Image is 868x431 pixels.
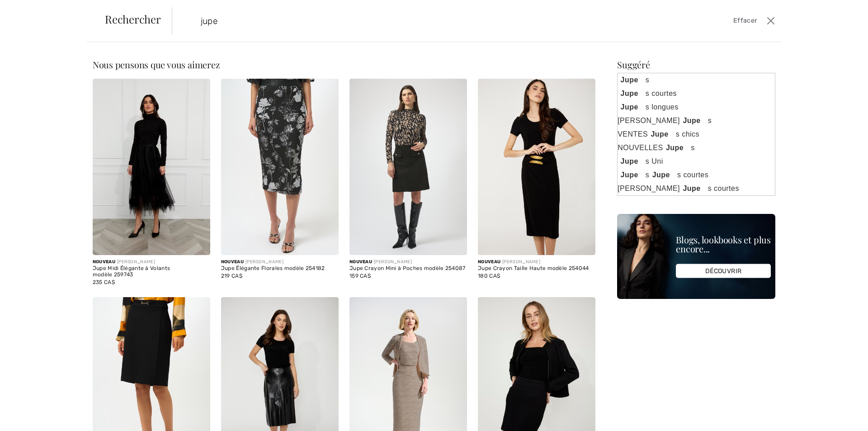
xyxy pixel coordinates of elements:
[618,155,775,168] a: Jupes Uni
[93,279,115,285] span: 235 CA$
[93,259,115,265] span: Nouveau
[764,14,778,28] button: Ferme
[618,87,775,100] a: Jupes courtes
[221,79,339,255] img: Jupe Élégante Florales modèle 254182. Black/Multi
[618,102,646,112] strong: Jupe
[20,6,38,14] span: Aide
[618,170,646,180] strong: Jupe
[618,73,775,87] a: Jupes
[221,259,339,265] div: [PERSON_NAME]
[617,214,775,299] img: Blogs, lookbooks et plus encore...
[478,79,595,255] img: Jupe Crayon Taille Haute modèle 254044. Black
[221,273,242,279] span: 219 CA$
[349,259,372,265] span: Nouveau
[93,79,210,255] img: Jupe Midi Élégante à Volants modèle 259743. Black
[733,16,757,26] span: Effacer
[618,75,646,85] strong: Jupe
[93,58,220,71] span: Nous pensons que vous aimerez
[349,273,371,279] span: 159 CA$
[649,170,677,180] strong: Jupe
[676,264,771,278] div: DÉCOUVRIR
[349,265,467,272] div: Jupe Crayon Mini à Poches modèle 254087
[663,142,691,153] strong: Jupe
[618,168,775,182] a: JupesJupes courtes
[478,259,500,265] span: Nouveau
[93,259,210,265] div: [PERSON_NAME]
[680,183,708,194] strong: Jupe
[618,114,775,128] a: [PERSON_NAME]Jupes
[478,265,595,272] div: Jupe Crayon Taille Haute modèle 254044
[618,100,775,114] a: Jupes longues
[676,235,771,253] div: Blogs, lookbooks et plus encore...
[478,259,595,265] div: [PERSON_NAME]
[618,128,775,141] a: VENTESJupes chics
[617,60,775,69] div: Suggéré
[648,129,676,139] strong: Jupe
[618,156,646,166] strong: Jupe
[478,273,500,279] span: 180 CA$
[194,7,622,34] input: TAPER POUR RECHERCHER
[93,265,210,278] div: Jupe Midi Élégante à Volants modèle 259743
[221,265,339,272] div: Jupe Élégante Florales modèle 254182
[618,182,775,195] a: [PERSON_NAME]Jupes courtes
[349,259,467,265] div: [PERSON_NAME]
[618,141,775,155] a: NOUVELLESJupes
[618,88,646,99] strong: Jupe
[349,79,467,255] img: Jupe Crayon Mini à Poches modèle 254087. Black
[221,259,244,265] span: Nouveau
[105,14,161,24] span: Rechercher
[680,115,708,126] strong: Jupe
